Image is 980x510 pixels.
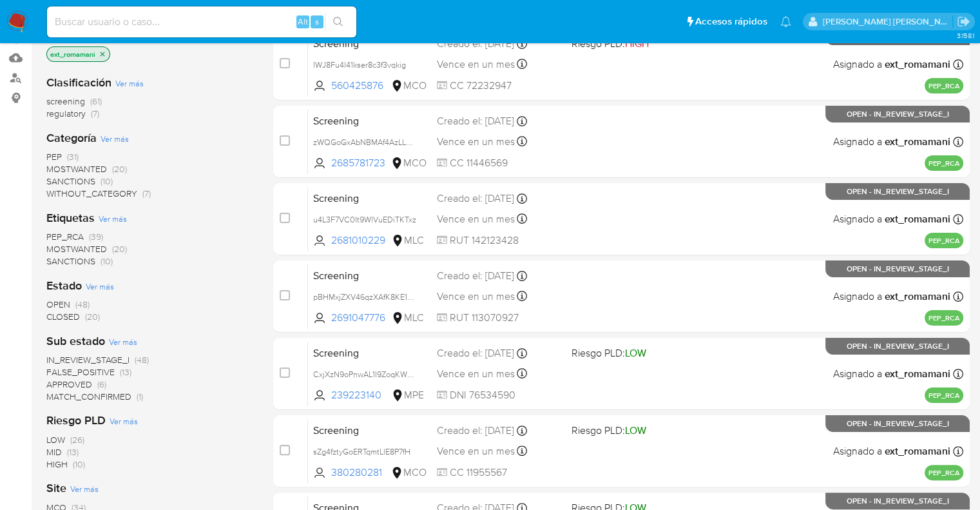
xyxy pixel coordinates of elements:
span: 3.158.1 [956,30,974,41]
p: marianela.tarsia@mercadolibre.com [823,15,953,28]
input: Buscar usuario o caso... [47,14,356,30]
span: Accesos rápidos [695,15,767,28]
button: search-icon [325,13,351,31]
span: Alt [298,15,308,28]
a: Salir [957,15,970,28]
span: s [315,15,319,28]
a: Notificaciones [780,16,791,27]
